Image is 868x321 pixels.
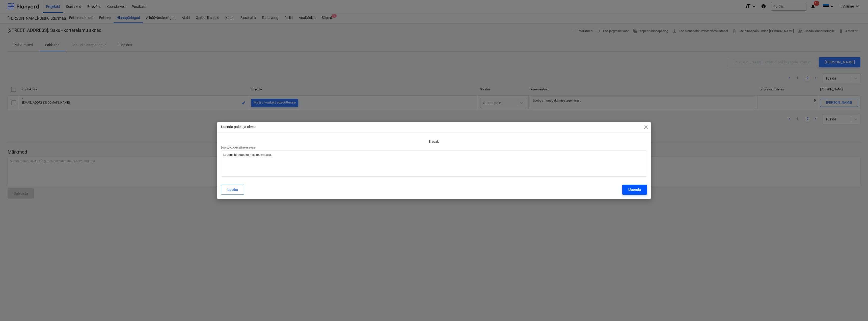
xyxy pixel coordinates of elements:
p: Ei osale [429,140,439,144]
div: Vestlusvidin [843,297,868,321]
span: close [643,124,649,130]
button: Uuenda [622,185,647,195]
button: Loobu [221,185,244,195]
div: Loobu [227,186,238,193]
iframe: Chat Widget [843,297,868,321]
div: Uuenda [628,186,641,193]
p: Uuenda pakkuja olekut [221,124,257,130]
p: [PERSON_NAME] kommentaar [221,146,647,150]
textarea: Loobus hinnapakumise tegemisest. [221,151,647,177]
